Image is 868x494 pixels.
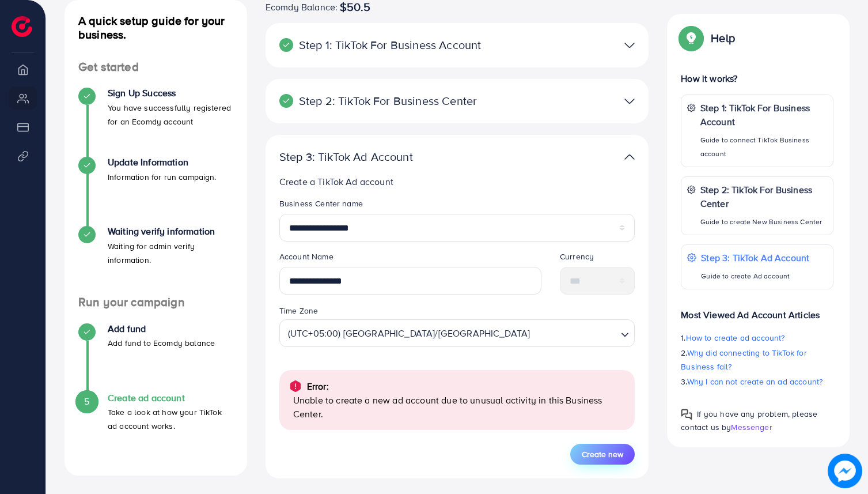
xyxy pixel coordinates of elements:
p: Guide to connect TikTok Business account [700,133,827,161]
p: Step 1: TikTok For Business Account [279,38,510,52]
p: Information for run campaign. [108,170,217,184]
p: Guide to create Ad account [701,269,809,283]
p: Waiting for admin verify information. [108,239,233,267]
label: Time Zone [279,305,318,316]
h4: A quick setup guide for your business. [65,14,247,42]
p: 2. [681,346,833,374]
p: Step 2: TikTok For Business Center [279,94,510,108]
p: Step 1: TikTok For Business Account [700,101,827,129]
span: Messenger [731,421,772,433]
img: TikTok partner [624,37,635,54]
p: Take a look at how your TikTok ad account works. [108,405,233,433]
p: How it works? [681,71,833,85]
p: Step 2: TikTok For Business Center [700,183,827,210]
span: How to create ad account? [686,332,785,344]
li: Create ad account [65,393,247,462]
p: Help [711,31,735,45]
span: Why I can not create an ad account? [687,376,823,387]
li: Update Information [65,157,247,226]
h4: Waiting verify information [108,226,233,237]
p: Guide to create New Business Center [700,215,827,229]
p: Create a TikTok Ad account [279,175,635,188]
p: Add fund to Ecomdy balance [108,336,215,350]
img: TikTok partner [624,149,635,165]
p: 3. [681,375,833,389]
img: alert [289,379,302,393]
span: 5 [84,395,89,408]
legend: Currency [560,251,635,267]
li: Sign Up Success [65,88,247,157]
span: Create new [582,448,623,460]
h4: Run your campaign [65,295,247,310]
span: If you have any problem, please contact us by [681,408,817,433]
p: Step 3: TikTok Ad Account [279,150,510,164]
input: Search for option [533,322,616,344]
h4: Create ad account [108,393,233,404]
p: You have successfully registered for an Ecomdy account [108,101,233,129]
p: Most Viewed Ad Account Articles [681,299,833,322]
legend: Account Name [279,251,541,267]
img: TikTok partner [624,93,635,110]
p: 1. [681,331,833,345]
img: logo [12,16,32,37]
h4: Sign Up Success [108,88,233,99]
li: Waiting verify information [65,226,247,295]
h4: Update Information [108,157,217,168]
span: Why did connecting to TikTok for Business fail? [681,347,806,372]
h4: Add fund [108,323,215,334]
img: image [830,456,860,486]
p: Step 3: TikTok Ad Account [701,251,809,265]
button: Create new [570,444,635,465]
h4: Get started [65,60,247,74]
legend: Business Center name [279,198,635,214]
p: Unable to create a new ad account due to unusual activity in this Business Center. [293,393,626,421]
p: Error: [307,379,329,393]
li: Add fund [65,323,247,393]
div: Search for option [279,319,635,347]
img: Popup guide [681,28,702,48]
span: (UTC+05:00) [GEOGRAPHIC_DATA]/[GEOGRAPHIC_DATA] [286,323,533,344]
img: Popup guide [681,409,692,420]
